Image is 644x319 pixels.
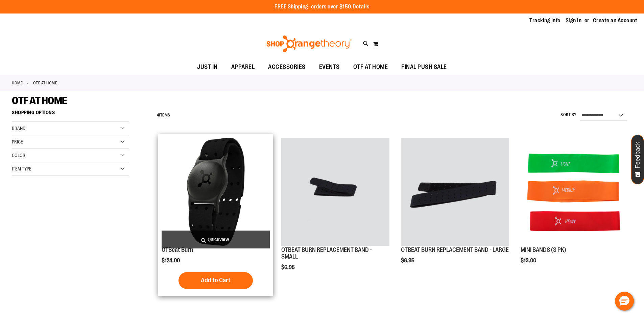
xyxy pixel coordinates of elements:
[190,59,224,75] a: JUST IN
[162,138,270,247] a: Main view of OTBeat Burn 6.0-C
[347,59,395,75] a: OTF AT HOME
[529,17,560,24] a: Tracking Info
[224,59,262,75] a: APPAREL
[12,80,23,86] a: Home
[158,134,273,296] div: product
[157,110,170,121] h2: Items
[12,139,23,144] span: Price
[281,138,389,247] a: OTBEAT BURN REPLACEMENT BAND - SMALL
[401,246,509,253] a: OTBEAT BURN REPLACEMENT BAND - LARGE
[265,35,353,52] img: Shop Orangetheory
[12,95,67,106] span: OTF AT HOME
[162,258,181,264] span: $124.00
[521,138,629,247] a: MINI BANDS (3 PK)
[560,112,577,118] label: Sort By
[635,142,641,168] span: Feedback
[521,246,566,253] a: MINI BANDS (3 PK)
[281,264,296,270] span: $6.95
[521,258,537,264] span: $13.00
[12,126,25,131] span: Brand
[275,3,369,11] p: FREE Shipping, orders over $150.
[395,59,454,75] a: FINAL PUSH SALE
[401,138,509,246] img: OTBEAT BURN REPLACEMENT BAND - LARGE
[398,134,512,281] div: product
[631,135,644,184] button: Feedback - Show survey
[197,59,218,75] span: JUST IN
[401,258,415,264] span: $6.95
[281,138,389,246] img: OTBEAT BURN REPLACEMENT BAND - SMALL
[268,59,306,75] span: ACCESSORIES
[178,272,253,289] button: Add to Cart
[353,4,369,10] a: Details
[593,17,638,24] a: Create an Account
[312,59,347,75] a: EVENTS
[319,59,340,75] span: EVENTS
[353,59,388,75] span: OTF AT HOME
[12,166,31,171] span: Item Type
[278,134,393,287] div: product
[517,134,632,281] div: product
[33,80,57,86] strong: OTF AT HOME
[201,276,231,284] span: Add to Cart
[162,246,193,253] a: OTBeat Burn
[12,153,25,158] span: Color
[162,138,270,246] img: Main view of OTBeat Burn 6.0-C
[162,231,270,248] a: Quickview
[401,138,509,247] a: OTBEAT BURN REPLACEMENT BAND - LARGE
[615,292,634,311] button: Hello, have a question? Let’s chat.
[401,59,447,75] span: FINAL PUSH SALE
[261,59,312,75] a: ACCESSORIES
[157,113,159,117] span: 4
[521,138,629,246] img: MINI BANDS (3 PK)
[566,17,582,24] a: Sign In
[231,59,255,75] span: APPAREL
[281,246,372,260] a: OTBEAT BURN REPLACEMENT BAND - SMALL
[12,107,129,122] strong: Shopping Options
